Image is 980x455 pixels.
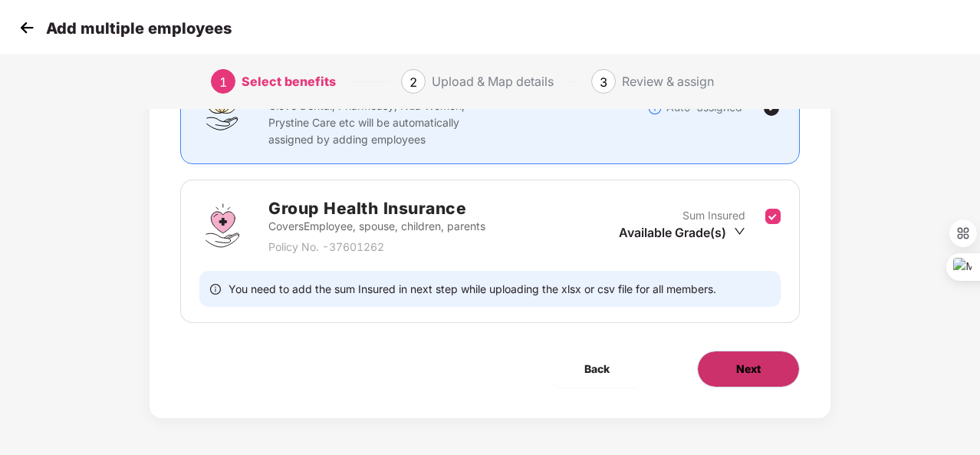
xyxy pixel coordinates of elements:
[432,69,554,94] div: Upload & Map details
[210,282,221,296] span: info-circle
[622,69,714,94] div: Review & assign
[268,239,485,256] p: Policy No. - 37601262
[619,224,745,241] div: Available Grade(s)
[268,97,495,148] p: Clove Dental, Pharmeasy, Nua Women, Prystine Care etc will be automatically assigned by adding em...
[219,74,227,90] span: 1
[682,207,745,224] p: Sum Insured
[734,226,745,237] span: down
[15,16,38,39] img: svg+xml;base64,PHN2ZyB4bWxucz0iaHR0cDovL3d3dy53My5vcmcvMjAwMC9zdmciIHdpZHRoPSIzMCIgaGVpZ2h0PSIzMC...
[268,218,485,235] p: Covers Employee, spouse, children, parents
[736,361,761,378] span: Next
[46,19,232,38] p: Add multiple employees
[584,361,610,378] span: Back
[697,351,800,387] button: Next
[229,282,716,296] span: You need to add the sum Insured in next step while uploading the xlsx or csv file for all members.
[199,203,245,249] img: svg+xml;base64,PHN2ZyBpZD0iR3JvdXBfSGVhbHRoX0luc3VyYW5jZSIgZGF0YS1uYW1lPSJHcm91cCBIZWFsdGggSW5zdX...
[546,351,648,387] button: Back
[600,74,607,90] span: 3
[409,74,417,90] span: 2
[268,196,485,221] h2: Group Health Insurance
[242,69,336,94] div: Select benefits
